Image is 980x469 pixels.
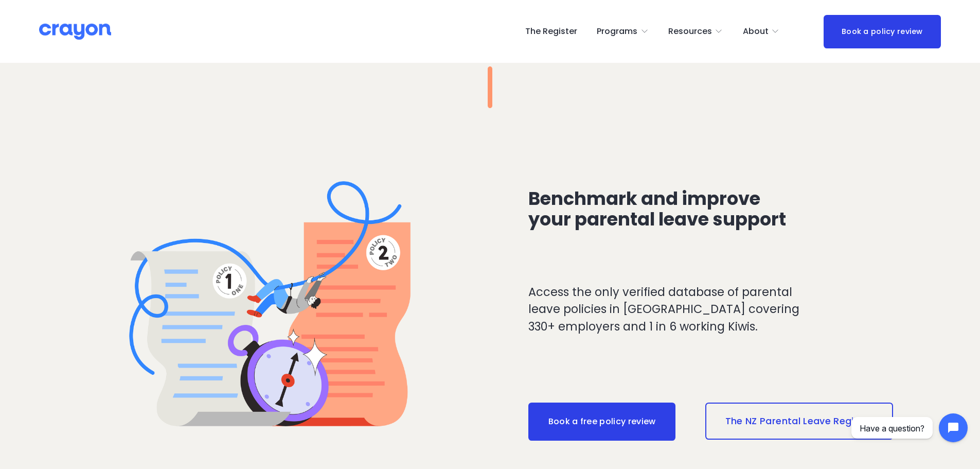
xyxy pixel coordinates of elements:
[528,186,786,232] span: Benchmark and improve your parental leave support
[743,24,769,39] span: About
[39,23,111,41] img: Crayon
[824,15,941,48] a: Book a policy review
[668,23,723,40] a: folder dropdown
[705,403,893,440] a: The NZ Parental Leave Register
[528,284,806,336] p: Access the only verified database of parental leave policies in [GEOGRAPHIC_DATA] covering 330+ e...
[743,23,780,40] a: folder dropdown
[528,403,676,441] a: Book a free policy review
[525,23,577,40] a: The Register
[597,23,649,40] a: folder dropdown
[597,24,637,39] span: Programs
[668,24,712,39] span: Resources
